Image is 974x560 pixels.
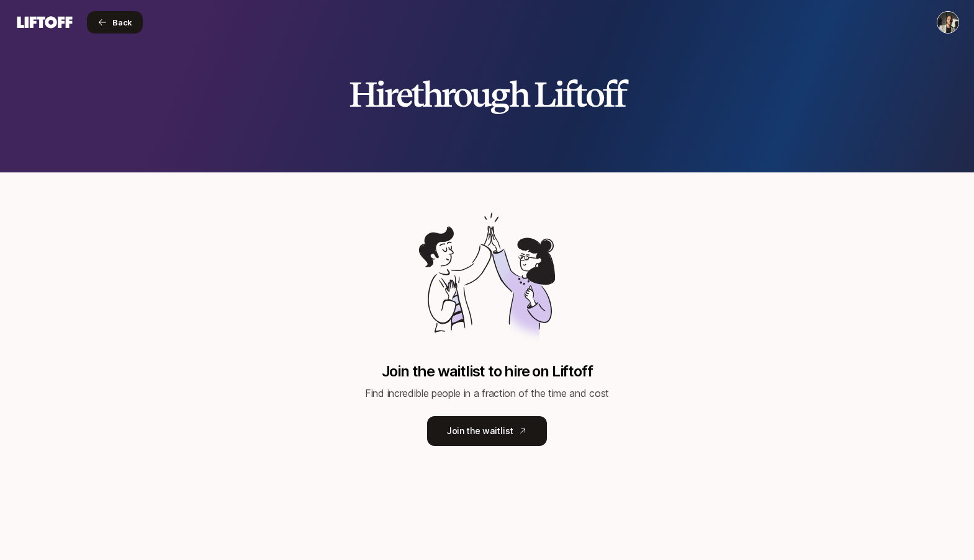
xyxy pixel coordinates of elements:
a: Join the waitlist [427,416,547,446]
button: Justin Renard [937,11,959,33]
span: through Liftoff [411,73,625,115]
p: Join the waitlist to hire on Liftoff [382,363,593,380]
h2: Hire [349,76,626,113]
img: Justin Renard [937,12,958,33]
p: Find incredible people in a fraction of the time and cost [365,385,609,401]
span: Back [112,16,132,29]
button: Back [87,11,143,33]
